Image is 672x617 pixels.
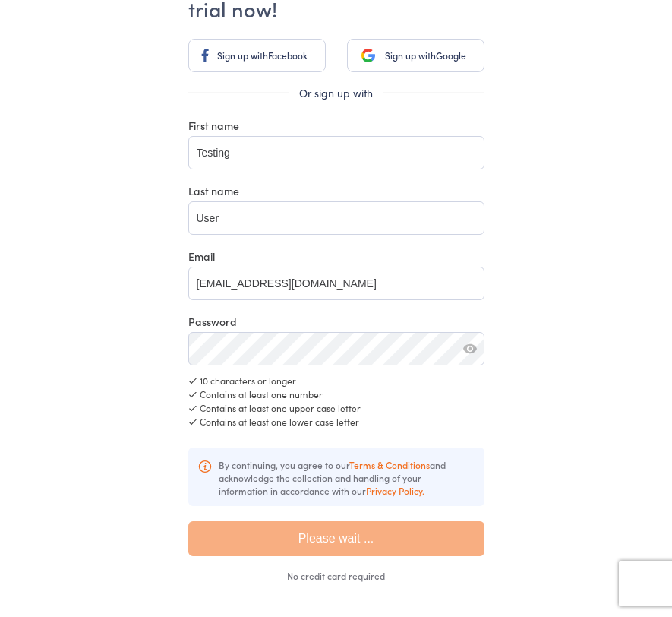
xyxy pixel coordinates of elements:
[188,401,484,415] div: Contains at least one upper case letter
[188,571,484,581] div: No credit card required
[188,521,484,556] input: Please wait ...
[188,314,484,329] div: Password
[188,39,326,72] a: Sign up withFacebook
[188,248,484,264] div: Email
[217,49,268,62] span: Sign up with
[188,183,484,198] div: Last name
[349,458,430,471] a: Terms & Conditions
[347,39,484,72] a: Sign up withGoogle
[188,267,484,300] input: Your business email
[385,49,436,62] span: Sign up with
[188,201,484,235] input: Last name
[366,484,424,497] a: Privacy Policy.
[188,136,484,169] input: First name
[188,388,484,401] div: Contains at least one number
[188,415,484,429] div: Contains at least one lower case letter
[188,118,484,133] div: First name
[188,374,484,388] div: 10 characters or longer
[188,85,484,100] div: Or sign up with
[188,448,484,506] div: By continuing, you agree to our and acknowledge the collection and handling of your information i...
